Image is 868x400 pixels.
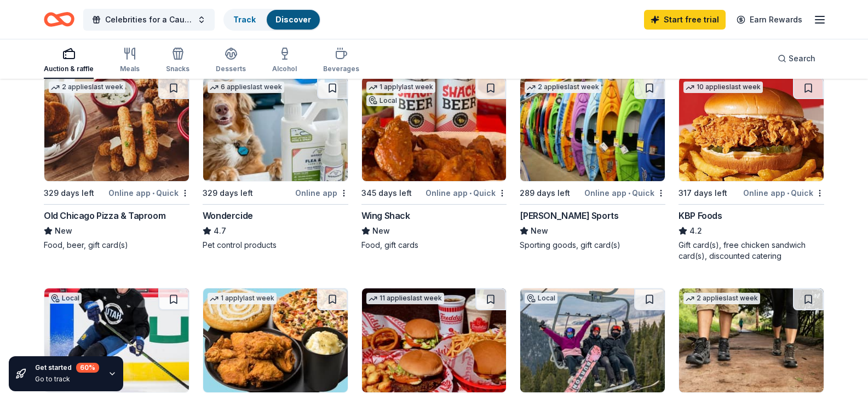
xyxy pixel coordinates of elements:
[216,65,246,73] div: Desserts
[44,77,189,251] a: Image for Old Chicago Pizza & Taproom2 applieslast week329 days leftOnline app•QuickOld Chicago P...
[769,48,824,69] button: Search
[525,82,601,93] div: 2 applies last week
[275,15,311,24] a: Discover
[679,77,824,262] a: Image for KBP Foods10 applieslast week317 days leftOnline app•QuickKBP Foods4.2Gift card(s), free...
[730,10,809,30] a: Earn Rewards
[520,288,665,392] img: Image for Red Lodge Mountain
[105,13,193,26] span: Celebrities for a Cause Back the Blue
[361,209,410,222] div: Wing Shack
[152,189,154,198] span: •
[362,77,507,181] img: Image for Wing Shack
[366,293,444,304] div: 11 applies last week
[216,43,246,79] button: Desserts
[426,186,507,200] div: Online app Quick
[366,82,435,93] div: 1 apply last week
[520,209,618,222] div: [PERSON_NAME] Sports
[361,187,412,200] div: 345 days left
[361,240,507,251] div: Food, gift cards
[35,363,99,373] div: Get started
[49,82,125,93] div: 2 applies last week
[44,7,74,32] a: Home
[683,82,763,93] div: 10 applies last week
[323,65,359,73] div: Beverages
[120,43,140,79] button: Meals
[44,288,189,392] img: Image for Utah Hockey Club
[208,82,284,93] div: 6 applies last week
[362,288,507,392] img: Image for Freddy's Frozen Custard & Steakburgers
[679,209,722,222] div: KBP Foods
[166,65,189,73] div: Snacks
[55,224,72,237] span: New
[683,293,760,304] div: 2 applies last week
[628,189,630,198] span: •
[49,293,82,304] div: Local
[520,77,665,181] img: Image for Dunham's Sports
[166,43,189,79] button: Snacks
[83,9,215,31] button: Celebrities for a Cause Back the Blue
[743,186,824,200] div: Online app Quick
[789,52,815,65] span: Search
[108,186,189,200] div: Online app Quick
[203,209,253,222] div: Wondercide
[679,187,727,200] div: 317 days left
[644,10,726,30] a: Start free trial
[203,288,348,392] img: Image for Pizza Ranch
[272,65,297,73] div: Alcohol
[233,15,256,24] a: Track
[203,240,348,251] div: Pet control products
[223,9,321,31] button: TrackDiscover
[679,240,824,262] div: Gift card(s), free chicken sandwich card(s), discounted catering
[469,189,472,198] span: •
[35,375,99,384] div: Go to track
[584,186,665,200] div: Online app Quick
[76,363,99,373] div: 60 %
[525,293,557,304] div: Local
[214,224,226,237] span: 4.7
[520,187,570,200] div: 289 days left
[203,187,253,200] div: 329 days left
[44,209,165,222] div: Old Chicago Pizza & Taproom
[203,77,348,251] a: Image for Wondercide6 applieslast week329 days leftOnline appWondercide4.7Pet control products
[323,43,359,79] button: Beverages
[272,43,297,79] button: Alcohol
[366,95,399,106] div: Local
[679,288,824,392] img: Image for Big 5 Sporting Goods
[372,224,390,237] span: New
[787,189,789,198] span: •
[295,186,348,200] div: Online app
[203,77,348,181] img: Image for Wondercide
[44,43,94,79] button: Auction & raffle
[120,65,140,73] div: Meals
[44,240,189,251] div: Food, beer, gift card(s)
[208,293,277,304] div: 1 apply last week
[361,77,507,251] a: Image for Wing Shack1 applylast weekLocal345 days leftOnline app•QuickWing ShackNewFood, gift cards
[44,65,94,73] div: Auction & raffle
[679,77,824,181] img: Image for KBP Foods
[531,224,548,237] span: New
[44,187,94,200] div: 329 days left
[44,77,189,181] img: Image for Old Chicago Pizza & Taproom
[689,224,702,237] span: 4.2
[520,77,665,251] a: Image for Dunham's Sports2 applieslast week289 days leftOnline app•Quick[PERSON_NAME] SportsNewSp...
[520,240,665,251] div: Sporting goods, gift card(s)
